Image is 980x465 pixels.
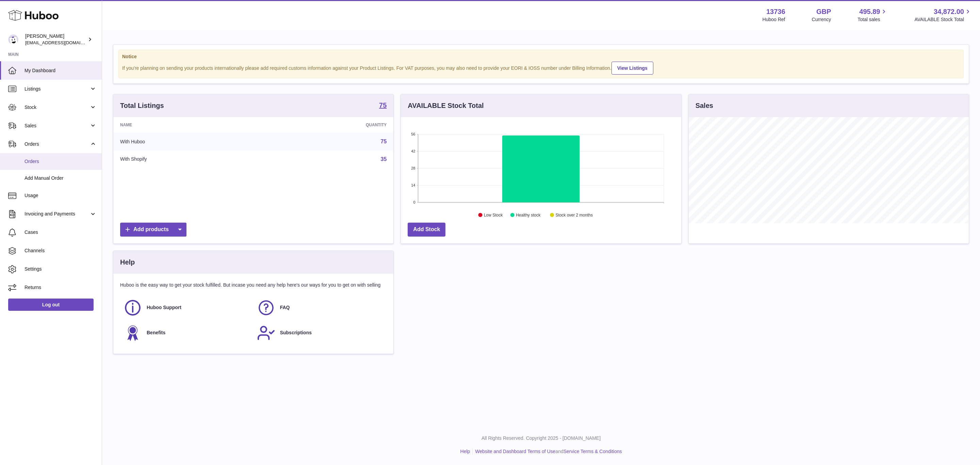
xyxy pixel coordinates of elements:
li: and [473,448,622,455]
h3: AVAILABLE Stock Total [408,101,484,110]
span: Add Manual Order [24,175,97,181]
a: FAQ [257,299,383,317]
a: Subscriptions [257,324,383,342]
span: AVAILABLE Stock Total [914,16,972,23]
strong: GBP [816,7,831,16]
strong: 75 [379,102,387,109]
h3: Sales [696,101,713,110]
text: 14 [411,183,415,187]
text: 28 [411,166,415,170]
a: Add Stock [408,223,445,237]
span: Cases [24,229,97,236]
span: 495.89 [859,7,880,16]
text: 42 [411,149,415,153]
span: Orders [24,141,89,147]
span: [EMAIL_ADDRESS][DOMAIN_NAME] [25,40,100,45]
h3: Help [120,258,135,267]
strong: 13736 [766,7,785,16]
a: 75 [381,139,387,144]
text: Healthy stock [516,213,541,218]
a: Huboo Support [124,299,250,317]
a: Website and Dashboard Terms of Use [475,449,555,454]
strong: Notice [122,53,960,60]
div: [PERSON_NAME] [25,33,86,46]
span: Channels [24,247,97,254]
p: All Rights Reserved. Copyright 2025 - [DOMAIN_NAME] [108,435,975,442]
span: 34,872.00 [934,7,964,16]
span: Usage [24,192,97,199]
span: Total sales [857,16,888,23]
span: Listings [24,86,89,92]
a: 34,872.00 AVAILABLE Stock Total [914,7,972,23]
span: Huboo Support [147,304,181,311]
th: Quantity [264,117,393,133]
span: My Dashboard [24,67,97,74]
a: 75 [379,102,387,110]
span: Sales [24,123,89,129]
span: Benefits [147,330,165,336]
th: Name [113,117,264,133]
span: Settings [24,266,97,272]
span: Orders [24,158,97,165]
span: Subscriptions [280,330,312,336]
span: FAQ [280,304,290,311]
a: View Listings [611,62,653,75]
a: Benefits [124,324,250,342]
a: Log out [8,299,94,311]
span: Returns [24,284,97,291]
img: internalAdmin-13736@internal.huboo.com [8,34,18,45]
h3: Total Listings [120,101,164,110]
td: With Shopify [113,150,264,168]
a: 495.89 Total sales [857,7,888,23]
td: With Huboo [113,133,264,150]
text: 56 [411,132,415,136]
text: 0 [413,200,415,204]
a: 35 [381,156,387,162]
text: Stock over 2 months [556,213,593,218]
div: Huboo Ref [763,16,785,23]
span: Stock [24,104,89,111]
a: Service Terms & Conditions [563,449,622,454]
a: Add products [120,223,186,237]
span: Invoicing and Payments [24,211,89,217]
div: Currency [812,16,831,23]
p: Huboo is the easy way to get your stock fulfilled. But incase you need any help here's our ways f... [120,282,387,288]
a: Help [460,449,470,454]
div: If you're planning on sending your products internationally please add required customs informati... [122,61,960,75]
text: Low Stock [484,213,503,218]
